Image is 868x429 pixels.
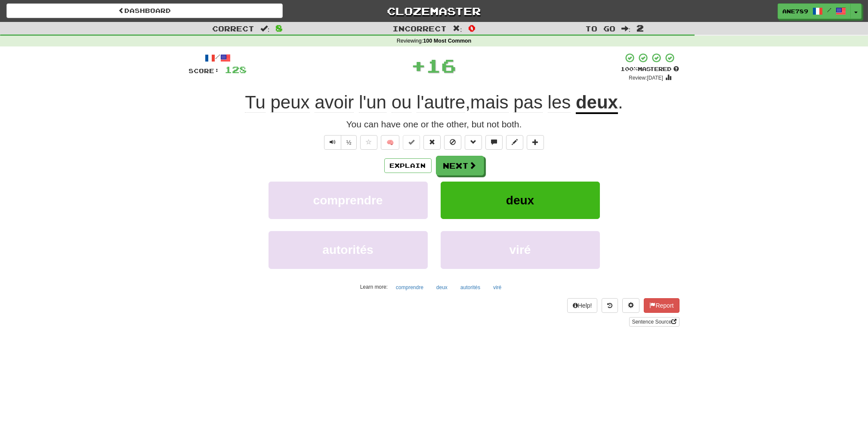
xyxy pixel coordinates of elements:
span: pas [513,92,543,113]
button: Set this sentence to 100% Mastered (alt+m) [403,135,420,150]
button: Help! [567,298,598,313]
span: + [411,52,426,78]
button: Report [644,298,679,313]
span: Incorrect [392,24,447,33]
button: autorités [269,231,428,269]
span: 8 [275,23,283,33]
span: / [827,7,831,13]
span: Tu [245,92,265,113]
button: Edit sentence (alt+d) [506,135,523,150]
span: , [245,92,576,112]
span: peux [270,92,309,113]
span: comprendre [313,194,383,207]
button: deux [441,182,600,219]
a: Dashboard [6,3,283,18]
span: 100 % [621,65,638,72]
button: Discuss sentence (alt+u) [485,135,503,150]
button: comprendre [269,182,428,219]
span: ou [392,92,412,113]
a: Clozemaster [296,3,572,19]
button: Ignore sentence (alt+i) [444,135,461,150]
span: : [260,25,270,32]
span: 0 [468,23,476,33]
span: l'autre [417,92,465,113]
u: deux [576,92,618,114]
button: Round history (alt+y) [602,298,618,313]
button: viré [441,231,600,269]
button: Reset to 0% Mastered (alt+r) [423,135,441,150]
span: 128 [225,64,247,75]
button: autorités [456,281,485,294]
span: les [548,92,571,113]
div: Mastered [621,65,680,73]
span: mais [470,92,509,113]
button: Add to collection (alt+a) [527,135,544,150]
strong: 100 Most Common [423,38,471,44]
span: autorités [322,243,373,256]
button: Favorite sentence (alt+f) [360,135,377,150]
span: : [453,25,462,32]
button: Play sentence audio (ctl+space) [324,135,341,150]
span: Correct [212,24,254,33]
button: Explain [384,158,432,173]
span: viré [510,243,531,256]
button: deux [432,281,452,294]
span: avoir [315,92,354,113]
div: Text-to-speech controls [322,135,357,150]
span: 16 [426,55,457,76]
span: Ane789 [782,7,808,15]
span: To go [585,24,615,33]
span: l'un [359,92,386,113]
a: Ane789 / [778,3,851,19]
a: Sentence Source [629,317,679,327]
div: You can have one or the other, but not both. [189,118,680,131]
button: Grammar (alt+g) [465,135,482,150]
span: deux [506,194,534,207]
span: 2 [636,23,644,33]
small: Learn more: [360,284,388,290]
button: comprendre [391,281,428,294]
span: . [618,92,623,112]
span: Score: [189,67,220,74]
span: : [621,25,631,32]
button: viré [488,281,506,294]
button: 🧠 [381,135,399,150]
button: ½ [341,135,357,150]
small: Review: [DATE] [629,75,663,81]
button: Next [436,156,484,176]
div: / [189,52,247,63]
